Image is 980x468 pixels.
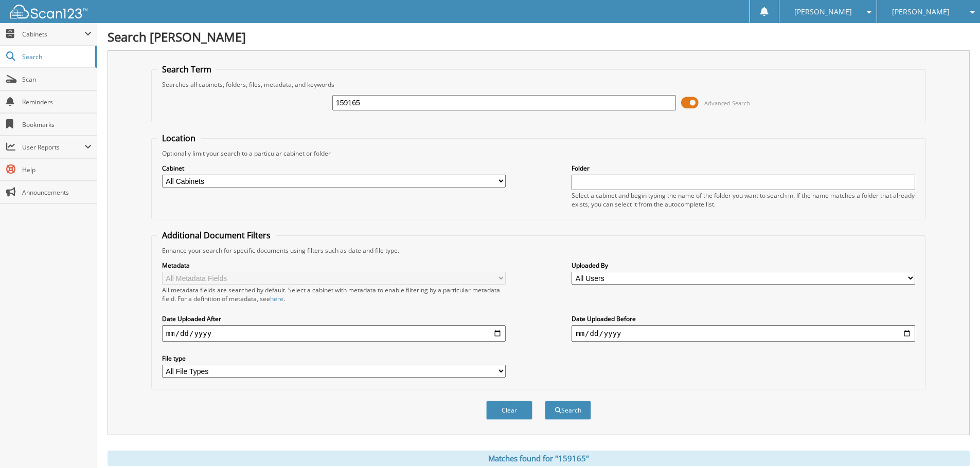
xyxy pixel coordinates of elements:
[22,30,84,39] span: Cabinets
[794,9,852,15] span: [PERSON_NAME]
[545,401,591,420] button: Search
[162,325,506,342] input: start
[22,75,92,84] span: Scan
[270,294,283,303] a: here
[108,451,970,466] div: Matches found for "159165"
[22,143,84,152] span: User Reports
[22,165,92,174] span: Help
[162,164,506,173] label: Cabinet
[892,9,950,15] span: [PERSON_NAME]
[486,401,532,420] button: Clear
[157,64,217,75] legend: Search Term
[108,28,970,45] h1: Search [PERSON_NAME]
[572,191,915,209] div: Select a cabinet and begin typing the name of the folder you want to search in. If the name match...
[22,188,92,197] span: Announcements
[22,98,92,106] span: Reminders
[162,354,506,363] label: File type
[157,133,201,144] legend: Location
[157,246,920,255] div: Enhance your search for specific documents using filters such as date and file type.
[572,314,915,323] label: Date Uploaded Before
[10,5,87,18] img: scan123-logo-white.svg
[157,80,920,89] div: Searches all cabinets, folders, files, metadata, and keywords
[162,261,506,270] label: Metadata
[704,99,750,107] span: Advanced Search
[572,261,915,270] label: Uploaded By
[22,120,92,129] span: Bookmarks
[157,149,920,158] div: Optionally limit your search to a particular cabinet or folder
[572,164,915,173] label: Folder
[162,314,506,323] label: Date Uploaded After
[162,286,506,303] div: All metadata fields are searched by default. Select a cabinet with metadata to enable filtering b...
[157,230,276,241] legend: Additional Document Filters
[22,52,90,61] span: Search
[572,325,915,342] input: end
